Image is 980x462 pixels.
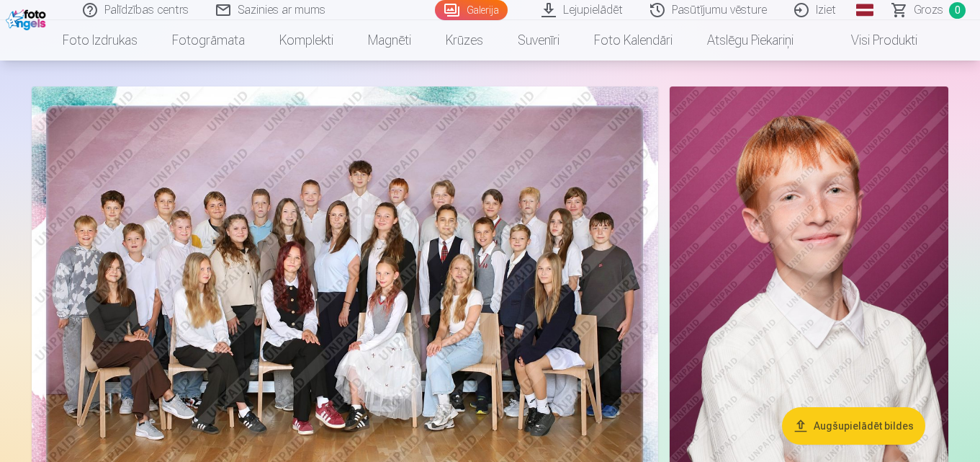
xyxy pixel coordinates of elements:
[45,20,155,61] a: Foto izdrukas
[500,20,577,61] a: Suvenīri
[914,1,943,19] span: Grozs
[262,20,351,61] a: Komplekti
[690,20,811,61] a: Atslēgu piekariņi
[577,20,690,61] a: Foto kalendāri
[351,20,428,61] a: Magnēti
[811,20,935,61] a: Visi produkti
[782,407,925,445] button: Augšupielādēt bildes
[6,6,50,30] img: /fa1
[155,20,262,61] a: Fotogrāmata
[428,20,500,61] a: Krūzes
[949,2,966,19] span: 0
